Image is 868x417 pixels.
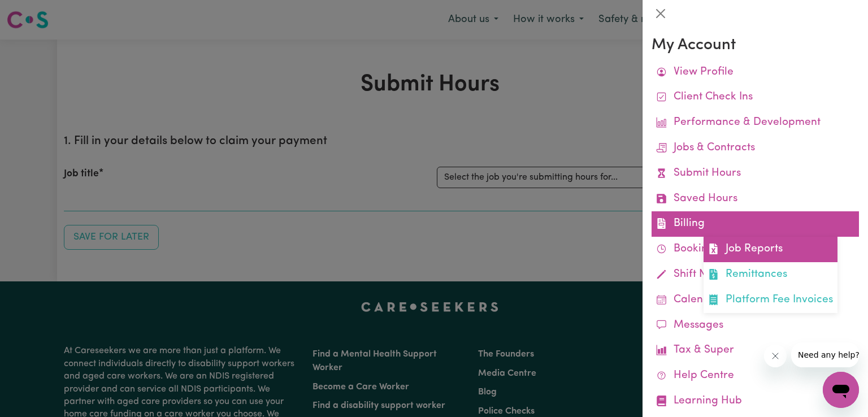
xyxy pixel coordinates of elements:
a: Client Check Ins [652,85,859,110]
iframe: Message from company [791,342,859,367]
a: Submit Hours [652,161,859,186]
a: Job Reports [704,237,837,262]
a: Performance & Development [652,110,859,136]
a: Saved Hours [652,186,859,212]
a: BillingJob ReportsRemittancesPlatform Fee Invoices [652,211,859,237]
a: Calendar [652,288,859,313]
span: Need any help? [7,8,68,17]
a: Shift Notes [652,262,859,288]
iframe: Button to launch messaging window [823,372,859,408]
a: Jobs & Contracts [652,136,859,161]
button: Close [652,5,670,23]
a: Help Centre [652,363,859,389]
a: Tax & Super [652,338,859,363]
a: Remittances [704,262,837,288]
a: View Profile [652,60,859,85]
a: Bookings [652,237,859,262]
a: Learning Hub [652,389,859,414]
h3: My Account [652,36,859,55]
iframe: Close message [764,345,787,367]
a: Messages [652,313,859,338]
a: Platform Fee Invoices [704,288,837,313]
